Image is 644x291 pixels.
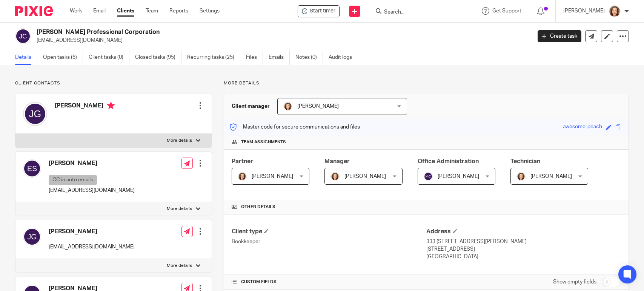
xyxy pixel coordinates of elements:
a: Settings [200,7,220,15]
a: Clients [117,7,134,15]
div: awesome-peach [563,123,602,132]
img: svg%3E [15,28,31,44]
p: [EMAIL_ADDRESS][DOMAIN_NAME] [37,37,526,44]
a: Closed tasks (95) [135,50,181,65]
h4: [PERSON_NAME] [55,102,115,111]
p: Bookkeeper [232,238,426,245]
span: Technician [510,158,540,164]
p: [PERSON_NAME] [563,7,605,15]
span: Partner [232,158,253,164]
a: Emails [269,50,290,65]
p: [EMAIL_ADDRESS][DOMAIN_NAME] [49,243,135,251]
span: Start timer [310,7,335,15]
img: avatar-thumb.jpg [330,172,340,181]
a: Files [246,50,263,65]
input: Search [383,9,451,16]
img: avatar-thumb.jpg [238,172,247,181]
img: avatar-thumb.jpg [283,102,292,111]
a: Reports [169,7,188,15]
span: Office Administration [418,158,479,164]
span: Manager [324,158,350,164]
p: More details [167,263,192,269]
img: avatar-thumb.jpg [516,172,526,181]
h3: Client manager [232,103,270,110]
span: Other details [241,204,275,210]
img: avatar-thumb.jpg [609,5,621,17]
span: [PERSON_NAME] [438,174,479,179]
h4: Address [426,228,621,236]
img: Pixie [15,6,53,16]
img: svg%3E [23,159,41,178]
p: [GEOGRAPHIC_DATA] [426,253,621,260]
span: [PERSON_NAME] [344,174,386,179]
img: svg%3E [23,102,47,126]
p: [STREET_ADDRESS] [426,245,621,253]
h4: [PERSON_NAME] [49,228,135,236]
a: Audit logs [329,50,358,65]
p: Client contacts [15,80,212,86]
h4: CUSTOM FIELDS [232,279,426,285]
p: CC in auto emails [49,175,97,185]
a: Client tasks (0) [89,50,129,65]
a: Team [146,7,158,15]
a: Notes (0) [295,50,323,65]
span: Team assignments [241,139,286,145]
span: [PERSON_NAME] [252,174,293,179]
h2: [PERSON_NAME] Professional Corporation [37,28,428,36]
a: Create task [538,30,581,42]
a: Recurring tasks (25) [187,50,240,65]
label: Show empty fields [553,278,596,286]
div: Jeanette Glass Professional Corporation [298,5,340,17]
a: Open tasks (6) [43,50,83,65]
h4: [PERSON_NAME] [49,159,135,167]
span: Get Support [492,8,521,14]
span: [PERSON_NAME] [297,104,339,109]
img: svg%3E [424,172,433,181]
span: [PERSON_NAME] [530,174,572,179]
i: Primary [107,102,115,109]
a: Work [70,7,82,15]
p: More details [167,206,192,212]
p: Master code for secure communications and files [230,123,360,131]
a: Email [93,7,106,15]
h4: Client type [232,228,426,236]
img: svg%3E [23,228,41,246]
p: 333 [STREET_ADDRESS][PERSON_NAME] [426,238,621,245]
a: Details [15,50,37,65]
p: More details [167,138,192,144]
p: [EMAIL_ADDRESS][DOMAIN_NAME] [49,187,135,194]
p: More details [224,80,629,86]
